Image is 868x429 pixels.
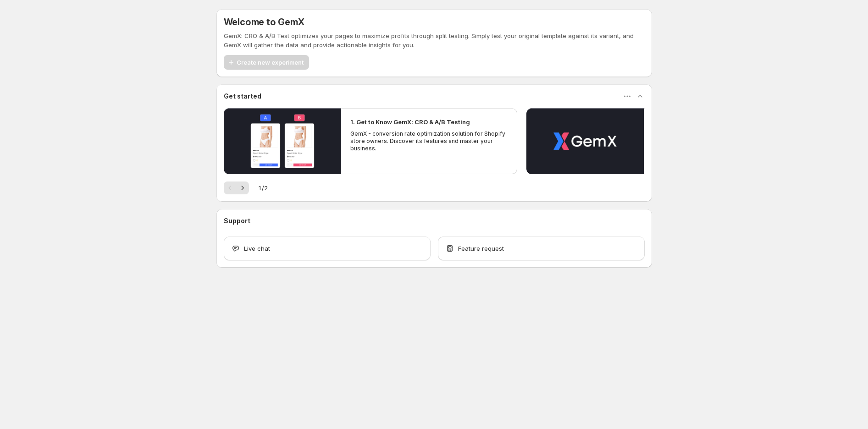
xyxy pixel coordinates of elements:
[224,16,304,27] h5: Welcome to GemX
[244,244,270,253] span: Live chat
[224,108,341,174] button: Play video
[224,92,261,101] h3: Get started
[350,117,470,126] h2: 1. Get to Know GemX: CRO & A/B Testing
[236,181,249,194] button: Next
[224,31,645,49] p: GemX: CRO & A/B Test optimizes your pages to maximize profits through split testing. Simply test ...
[258,183,268,192] span: 1 / 2
[350,130,508,152] p: GemX - conversion rate optimization solution for Shopify store owners. Discover its features and ...
[526,108,644,174] button: Play video
[458,244,504,253] span: Feature request
[224,181,249,194] nav: Pagination
[224,216,250,225] h3: Support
